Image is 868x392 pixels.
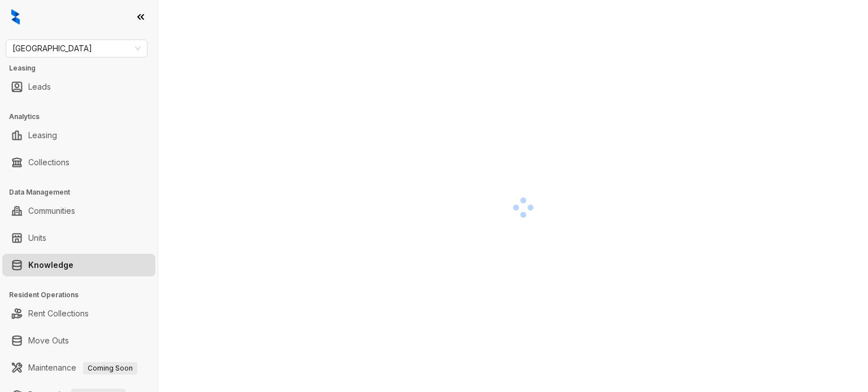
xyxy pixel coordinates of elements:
h3: Leasing [9,63,158,73]
a: Communities [28,200,75,222]
li: Leasing [2,124,155,147]
img: logo [11,9,20,25]
li: Knowledge [2,254,155,276]
li: Units [2,227,155,249]
h3: Data Management [9,187,158,197]
a: Move Outs [28,329,69,352]
span: Coming Soon [83,362,137,375]
a: Collections [28,151,70,174]
a: Rent Collections [28,302,89,325]
h3: Resident Operations [9,290,158,300]
li: Collections [2,151,155,174]
a: Knowledge [28,254,73,276]
li: Communities [2,200,155,222]
li: Leads [2,76,155,98]
h3: Analytics [9,112,158,122]
li: Move Outs [2,329,155,352]
a: Units [28,227,46,249]
li: Maintenance [2,356,155,379]
a: Leasing [28,124,57,147]
span: Fairfield [12,40,141,57]
a: Leads [28,76,51,98]
li: Rent Collections [2,302,155,325]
